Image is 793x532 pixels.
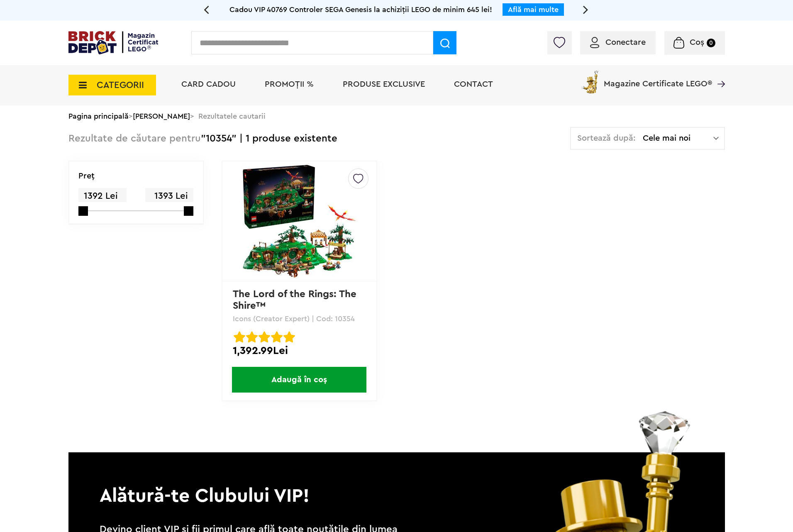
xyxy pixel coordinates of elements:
[508,6,559,13] a: Află mai multe
[232,367,366,393] span: Adaugă în coș
[78,172,95,180] p: Preţ
[233,345,366,356] div: 1,392.99Lei
[68,452,725,509] p: Alătură-te Clubului VIP!
[68,134,201,144] span: Rezultate de căutare pentru
[78,188,127,204] span: 1392 Lei
[68,112,129,120] a: Pagina principală
[712,69,725,77] a: Magazine Certificate LEGO®
[265,80,314,88] a: PROMOȚII %
[259,331,270,343] img: Evaluare cu stele
[97,81,144,90] span: CATEGORII
[283,331,295,343] img: Evaluare cu stele
[707,39,715,47] small: 0
[68,105,725,127] div: > > Rezultatele cautarii
[643,134,713,142] span: Cele mai noi
[271,331,283,343] img: Evaluare cu stele
[241,163,357,279] img: The Lord of the Rings: The Shire™
[234,331,245,343] img: Evaluare cu stele
[590,38,646,46] a: Conectare
[577,134,636,142] span: Sortează după:
[454,80,493,88] a: Contact
[233,289,359,311] a: The Lord of the Rings: The Shire™
[343,80,425,88] a: Produse exclusive
[690,38,704,46] span: Coș
[233,315,366,322] p: Icons (Creator Expert) | Cod: 10354
[145,188,193,204] span: 1393 Lei
[222,367,376,393] a: Adaugă în coș
[133,112,190,120] a: [PERSON_NAME]
[604,69,712,88] span: Magazine Certificate LEGO®
[246,331,258,343] img: Evaluare cu stele
[229,6,492,13] span: Cadou VIP 40769 Controler SEGA Genesis la achiziții LEGO de minim 645 lei!
[605,38,646,46] span: Conectare
[68,127,337,151] div: "10354" | 1 produse existente
[181,80,236,88] a: Card Cadou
